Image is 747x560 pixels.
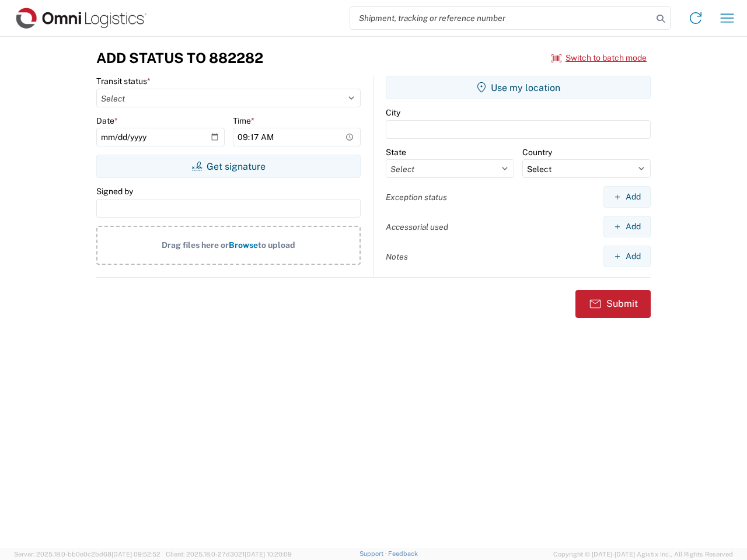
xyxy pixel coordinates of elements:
[350,7,652,29] input: Shipment, tracking or reference number
[162,240,229,250] span: Drag files here or
[96,50,263,66] h3: Add Status to 882282
[386,76,651,99] button: Use my location
[166,551,292,558] span: Client: 2025.18.0-27d3021
[96,76,151,86] label: Transit status
[233,116,254,126] label: Time
[386,192,447,202] label: Exception status
[96,155,361,178] button: Get signature
[258,240,295,250] span: to upload
[386,251,408,262] label: Notes
[111,551,160,558] span: [DATE] 09:52:52
[575,290,651,318] button: Submit
[603,186,651,208] button: Add
[551,48,647,68] button: Switch to batch mode
[386,147,406,157] label: State
[603,246,651,267] button: Add
[386,107,400,118] label: City
[96,116,118,126] label: Date
[245,551,292,558] span: [DATE] 10:20:09
[359,550,389,557] a: Support
[14,551,160,558] span: Server: 2025.18.0-bb0e0c2bd68
[603,216,651,237] button: Add
[388,550,418,557] a: Feedback
[386,222,448,232] label: Accessorial used
[96,186,133,197] label: Signed by
[522,147,552,157] label: Country
[229,240,258,250] span: Browse
[553,549,733,559] span: Copyright © [DATE]-[DATE] Agistix Inc., All Rights Reserved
